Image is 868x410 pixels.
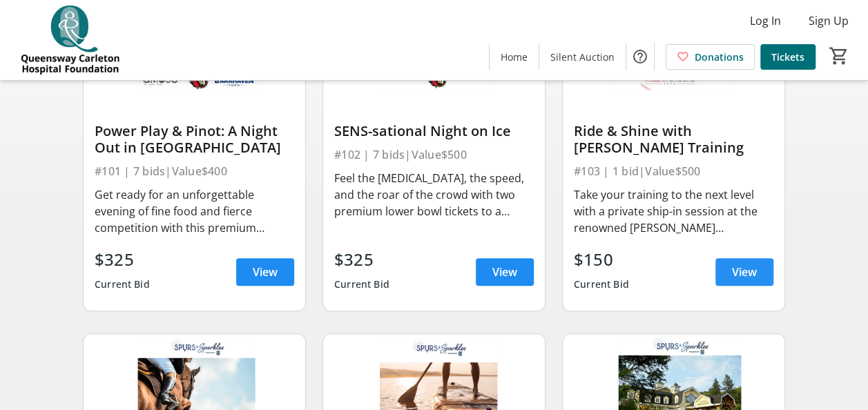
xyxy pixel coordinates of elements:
div: Ride & Shine with [PERSON_NAME] Training [574,123,773,156]
a: Silent Auction [539,44,626,70]
span: View [253,264,278,280]
div: Power Play & Pinot: A Night Out in [GEOGRAPHIC_DATA] [95,123,294,156]
a: View [715,258,773,286]
span: Donations [695,50,744,64]
div: Get ready for an unforgettable evening of fine food and fierce competition with this premium Otta... [95,186,294,236]
a: Home [490,44,539,70]
div: Feel the [MEDICAL_DATA], the speed, and the roar of the crowd with two premium lower bowl tickets... [334,170,534,219]
div: Take your training to the next level with a private ship-in session at the renowned [PERSON_NAME]... [574,186,773,236]
span: Silent Auction [550,50,615,64]
button: Log In [739,10,792,32]
img: QCH Foundation's Logo [8,6,131,75]
div: Current Bid [95,272,150,297]
span: Tickets [771,50,804,64]
div: $150 [574,247,629,272]
div: #103 | 1 bid | Value $500 [574,162,773,181]
a: View [236,258,294,286]
button: Sign Up [798,10,860,32]
span: View [492,264,517,280]
div: SENS-sational Night on Ice [334,123,534,139]
div: Current Bid [334,272,389,297]
div: #102 | 7 bids | Value $500 [334,145,534,164]
span: Log In [750,12,781,29]
a: View [476,258,534,286]
div: #101 | 7 bids | Value $400 [95,162,294,181]
a: Tickets [760,44,816,70]
span: View [732,264,757,280]
span: Sign Up [809,12,849,29]
button: Help [626,43,654,70]
div: $325 [334,247,389,272]
span: Home [501,50,528,64]
button: Cart [827,43,851,68]
div: Current Bid [574,272,629,297]
a: Donations [666,44,755,70]
div: $325 [95,247,150,272]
